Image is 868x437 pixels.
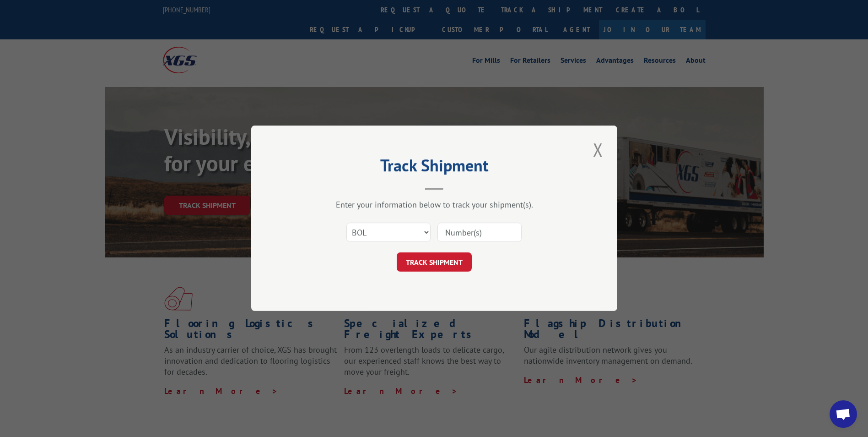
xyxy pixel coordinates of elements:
[437,223,522,242] input: Number(s)
[830,400,857,428] a: Open chat
[397,253,472,272] button: TRACK SHIPMENT
[297,159,571,176] h2: Track Shipment
[590,137,606,162] button: Close modal
[297,200,571,210] div: Enter your information below to track your shipment(s).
